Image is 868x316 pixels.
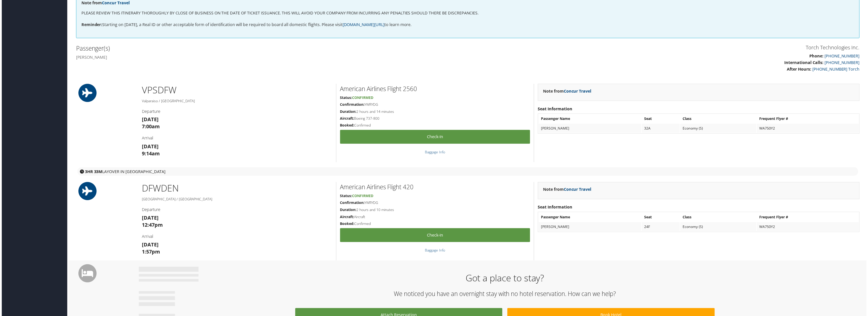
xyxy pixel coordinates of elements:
div: layover in [GEOGRAPHIC_DATA] [76,168,860,176]
h5: 2 hours and 14 minutes [340,109,530,114]
h5: YWRYDG [340,102,530,107]
strong: 3HR 33M [83,169,101,175]
td: 24F [642,223,681,232]
span: Confirmed [352,95,373,100]
th: Passenger Name [539,115,642,124]
strong: [DATE] [141,242,158,249]
strong: Seat Information [538,205,573,210]
h3: Torch Technologies Inc. [472,44,861,51]
th: Class [681,115,757,124]
strong: Confirmation: [340,201,364,206]
strong: 7:00am [141,123,159,130]
strong: Booked: [340,222,354,227]
strong: Note from [544,89,592,94]
a: Concur Travel [564,187,592,193]
h5: Valparaiso / [GEOGRAPHIC_DATA] [141,99,332,104]
h5: Confirmed [340,123,530,128]
h5: Confirmed [340,222,530,227]
h4: Arrival [141,234,332,240]
strong: Duration: [340,109,356,114]
a: Check-in [340,229,530,243]
td: 32A [642,124,681,133]
strong: [DATE] [141,116,158,123]
strong: [DATE] [141,215,158,222]
h5: YWRYDG [340,201,530,206]
strong: Duration: [340,208,356,213]
th: Class [681,213,757,222]
a: Check-in [340,130,530,144]
h2: American Airlines Flight 2560 [340,85,530,93]
strong: International Calls: [786,60,825,66]
p: Starting on [DATE], a Real ID or other acceptable form of identification will be required to boar... [80,22,856,28]
strong: Note from [544,187,592,193]
strong: Aircraft: [340,215,354,220]
th: Passenger Name [539,213,642,222]
strong: [DATE] [141,143,158,150]
a: Concur Travel [564,89,592,94]
h5: Boeing 737-800 [340,116,530,121]
strong: 1:57pm [141,249,159,256]
h5: [GEOGRAPHIC_DATA] / [GEOGRAPHIC_DATA] [141,197,332,202]
h1: DFW DEN [141,183,332,195]
a: [PHONE_NUMBER] Torch [814,67,861,72]
th: Seat [642,115,681,124]
a: [DOMAIN_NAME][URL] [342,22,384,27]
h5: 2 hours and 10 minutes [340,208,530,213]
strong: Status: [340,194,352,199]
td: WA750Y2 [758,223,860,232]
strong: Seat Information [538,106,573,112]
h2: Passenger(s) [75,44,464,53]
a: Baggage Info [425,150,445,155]
th: Seat [642,213,681,222]
span: Confirmed [352,194,373,199]
strong: 9:14am [141,151,159,157]
p: PLEASE REVIEW THIS ITINERARY THOROUGHLY BY CLOSE OF BUSINESS ON THE DATE OF TICKET ISSUANCE. THIS... [80,10,856,16]
strong: Confirmation: [340,102,364,107]
td: Economy (S) [681,223,757,232]
strong: After Hours: [788,67,813,72]
strong: Booked: [340,123,354,128]
strong: Status: [340,95,352,100]
h1: VPS DFW [141,84,332,97]
h2: American Airlines Flight 420 [340,183,530,192]
strong: Aircraft: [340,116,354,121]
a: [PHONE_NUMBER] [826,60,861,66]
td: [PERSON_NAME] [539,223,642,232]
h4: Departure [141,207,332,213]
th: Frequent Flyer # [758,213,860,222]
h4: [PERSON_NAME] [75,55,464,60]
td: WA750Y2 [758,124,860,133]
a: Baggage Info [425,249,445,254]
td: [PERSON_NAME] [539,124,642,133]
strong: Phone: [811,53,825,59]
a: [PHONE_NUMBER] [826,53,861,59]
h4: Departure [141,109,332,114]
strong: 12:47pm [141,222,162,229]
h4: Arrival [141,136,332,141]
h5: Aircraft [340,215,530,220]
strong: Reminder: [80,22,101,27]
td: Economy (S) [681,124,757,133]
th: Frequent Flyer # [758,115,860,124]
